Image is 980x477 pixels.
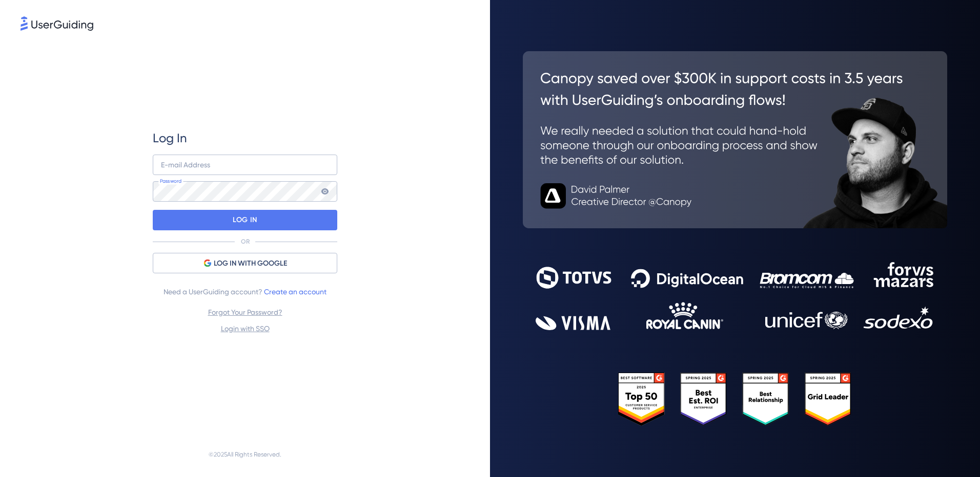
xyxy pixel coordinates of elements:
[233,212,257,228] p: LOG IN
[153,130,187,146] span: Log In
[164,286,326,298] span: Need a UserGuiding account?
[209,448,281,461] span: © 2025 All Rights Reserved.
[264,288,326,296] a: Create an account
[153,155,337,175] input: example@company.com
[536,262,934,330] img: 9302ce2ac39453076f5bc0f2f2ca889b.svg
[21,16,93,31] img: 8faab4ba6bc7696a72372aa768b0286c.svg
[214,257,287,270] span: LOG IN WITH GOOGLE
[241,237,250,246] p: OR
[618,373,851,426] img: 25303e33045975176eb484905ab012ff.svg
[523,51,947,228] img: 26c0aa7c25a843aed4baddd2b5e0fa68.svg
[221,324,270,333] a: Login with SSO
[208,308,282,316] a: Forgot Your Password?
